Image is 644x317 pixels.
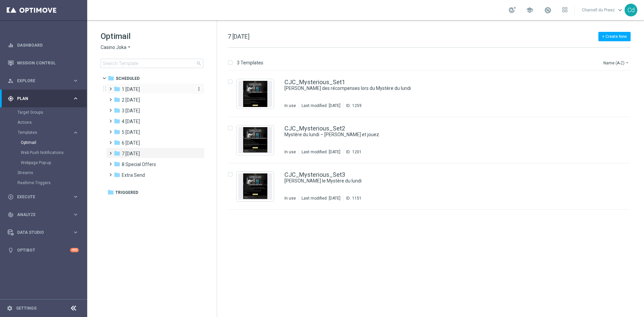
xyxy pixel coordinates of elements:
[115,190,138,196] span: Triggered
[284,79,345,85] a: CJC_Mysterious_Set1
[7,43,79,48] button: equalizer Dashboard
[17,97,72,101] span: Plan
[343,196,362,201] div: ID:
[299,149,343,155] div: Last modified: [DATE]
[7,248,79,253] button: lightbulb Optibot +10
[299,196,343,201] div: Last modified: [DATE]
[284,178,586,184] a: [PERSON_NAME] le Mystère du lundi
[238,127,272,153] img: 1201.jpeg
[17,36,79,54] a: Dashboard
[72,77,79,84] i: keyboard_arrow_right
[221,71,643,117] div: Press SPACE to select this row.
[17,79,72,83] span: Explore
[8,194,72,200] div: Execute
[352,149,362,155] div: 1201
[195,86,202,92] button: more_vert
[284,131,586,138] a: Mystère du lundi – [PERSON_NAME] et jouez.
[17,127,87,168] div: Templates
[8,96,72,102] div: Plan
[101,31,203,42] h1: Optimail
[17,130,79,135] button: Templates keyboard_arrow_right
[122,108,140,114] span: 3 Thursday
[122,161,156,167] span: 8 Special Offers
[17,54,79,72] a: Mission Control
[284,149,296,155] div: In use
[17,213,72,217] span: Analyze
[21,160,70,165] a: Webpage Pop-up
[8,36,79,54] div: Dashboard
[70,248,79,252] div: +10
[114,96,120,103] i: folder
[284,131,602,138] div: Mystère du lundi – débloquez et jouez.
[17,178,87,188] div: Realtime Triggers
[16,306,37,310] a: Settings
[625,60,630,65] i: arrow_drop_down
[284,103,296,108] div: In use
[17,195,72,199] span: Execute
[221,163,643,210] div: Press SPACE to select this row.
[122,118,140,124] span: 4 Friday
[299,103,343,108] div: Last modified: [DATE]
[237,60,263,66] p: 3 Templates
[7,212,79,217] button: track_changes Analyze keyboard_arrow_right
[114,171,120,178] i: folder
[122,129,140,135] span: 5 Saturday
[7,60,79,66] button: Mission Control
[8,194,14,200] i: play_circle_outline
[126,44,132,51] i: arrow_drop_down
[114,150,120,157] i: folder
[196,86,202,92] i: more_vert
[616,6,624,14] span: keyboard_arrow_down
[7,78,79,84] div: person_search Explore keyboard_arrow_right
[7,194,79,200] button: play_circle_outline Execute keyboard_arrow_right
[107,189,114,196] i: folder
[116,75,140,82] span: Scheduled
[581,5,625,15] a: Charnell du Preezkeyboard_arrow_down
[8,212,72,218] div: Analyze
[352,196,362,201] div: 1151
[17,110,70,115] a: Target Groups
[18,130,72,135] div: Templates
[21,138,87,148] div: Optimail
[7,230,79,235] div: Data Studio keyboard_arrow_right
[122,172,145,178] span: Extra Send
[122,151,140,157] span: 7 Monday
[284,172,345,178] a: CJC_Mysterious_Set3
[284,178,602,184] div: Débloquez le Mystère du lundi
[17,117,87,127] div: Actions
[122,86,140,92] span: 1 Tuesday
[17,107,87,117] div: Target Groups
[17,180,70,186] a: Realtime Triggers
[114,86,120,92] i: folder
[284,196,296,201] div: In use
[122,97,140,103] span: 2 Wednesday
[17,241,70,259] a: Optibot
[8,78,14,84] i: person_search
[7,96,79,101] button: gps_fixed Plan keyboard_arrow_right
[72,211,79,218] i: keyboard_arrow_right
[8,212,14,218] i: track_changes
[17,120,70,125] a: Actions
[343,149,362,155] div: ID:
[196,61,202,66] span: search
[526,6,533,14] span: school
[108,75,114,82] i: folder
[72,229,79,235] i: keyboard_arrow_right
[8,247,14,253] i: lightbulb
[101,44,126,51] span: Casino Joka
[598,32,631,41] button: + Create New
[17,170,70,175] a: Streams
[21,158,87,168] div: Webpage Pop-up
[238,173,272,200] img: 1151.jpeg
[8,229,72,235] div: Data Studio
[72,129,79,136] i: keyboard_arrow_right
[8,54,79,72] div: Mission Control
[8,78,72,84] div: Explore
